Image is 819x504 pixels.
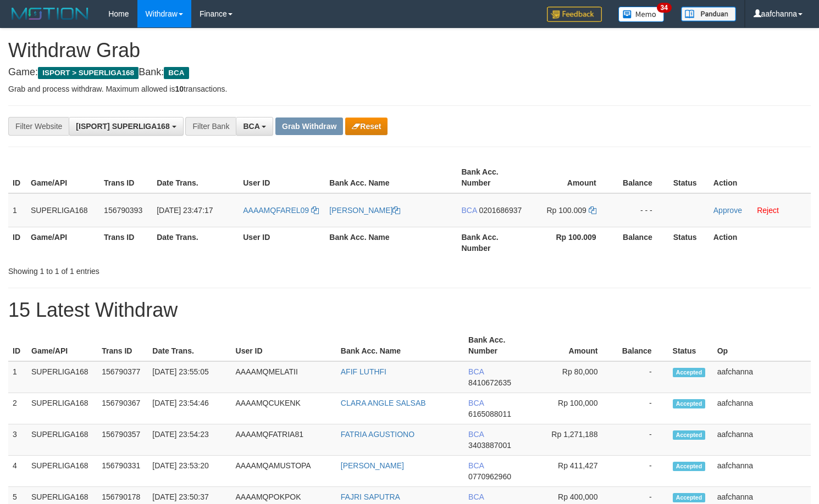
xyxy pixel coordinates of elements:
span: BCA [243,122,259,131]
td: AAAAMQAMUSTOPA [231,456,336,487]
th: Amount [528,162,613,193]
td: Rp 1,271,188 [533,424,614,456]
a: AAAAMQFAREL09 [243,206,319,215]
span: Copy 0201686937 to clipboard [479,206,522,215]
img: Button%20Memo.svg [618,7,665,22]
td: SUPERLIGA168 [26,193,99,227]
th: Trans ID [99,227,152,258]
button: [ISPORT] SUPERLIGA168 [69,117,183,136]
button: Grab Withdraw [275,117,343,135]
a: FATRIA AGUSTIONO [341,430,414,439]
span: AAAAMQFAREL09 [243,206,309,215]
span: 34 [657,3,672,13]
h1: Withdraw Grab [8,40,811,61]
td: - [614,456,668,487]
a: [PERSON_NAME] [329,206,400,215]
td: Rp 100,000 [533,393,614,424]
span: BCA [468,367,484,376]
span: Copy 0770962960 to clipboard [468,472,511,481]
th: Game/API [27,330,97,361]
span: Copy 3403887001 to clipboard [468,441,511,450]
span: 156790393 [104,206,142,215]
span: Rp 100.009 [546,206,586,215]
th: Trans ID [97,330,148,361]
th: Bank Acc. Name [325,227,457,258]
th: Date Trans. [148,330,231,361]
button: BCA [236,117,273,136]
span: BCA [468,430,484,439]
a: CLARA ANGLE SALSAB [341,399,426,407]
td: SUPERLIGA168 [27,456,97,487]
span: BCA [468,399,484,407]
td: aafchanna [713,456,811,487]
span: Accepted [673,462,706,471]
p: Grab and process withdraw. Maximum allowed is transactions. [8,83,811,94]
td: 156790331 [97,456,148,487]
a: Reject [757,206,779,215]
td: [DATE] 23:55:05 [148,361,231,393]
td: aafchanna [713,361,811,393]
img: panduan.png [681,7,736,21]
span: Accepted [673,493,706,502]
span: Copy 6165088011 to clipboard [468,410,511,418]
strong: 10 [175,85,184,93]
th: Status [669,162,709,193]
th: Date Trans. [152,162,239,193]
th: Status [668,330,713,361]
span: Accepted [673,399,706,408]
th: Bank Acc. Name [325,162,457,193]
th: Op [713,330,811,361]
span: Accepted [673,430,706,440]
th: ID [8,162,26,193]
th: Rp 100.009 [528,227,613,258]
th: Balance [614,330,668,361]
span: BCA [462,206,477,215]
td: SUPERLIGA168 [27,424,97,456]
td: Rp 411,427 [533,456,614,487]
td: 156790367 [97,393,148,424]
td: 156790377 [97,361,148,393]
span: Copy 8410672635 to clipboard [468,378,511,387]
td: - - - [613,193,669,227]
th: ID [8,227,26,258]
th: Bank Acc. Number [457,227,528,258]
td: Rp 80,000 [533,361,614,393]
th: Amount [533,330,614,361]
div: Filter Bank [185,117,236,136]
td: [DATE] 23:53:20 [148,456,231,487]
div: Filter Website [8,117,69,136]
td: [DATE] 23:54:23 [148,424,231,456]
th: Action [709,162,811,193]
td: AAAAMQMELATII [231,361,336,393]
a: [PERSON_NAME] [341,461,404,470]
th: Trans ID [99,162,152,193]
span: BCA [468,492,484,501]
td: AAAAMQFATRIA81 [231,424,336,456]
td: 3 [8,424,27,456]
th: Bank Acc. Number [464,330,533,361]
a: AFIF LUTHFI [341,367,386,376]
a: Copy 100009 to clipboard [589,206,596,215]
a: Approve [713,206,742,215]
span: ISPORT > SUPERLIGA168 [38,67,139,79]
span: BCA [164,67,189,79]
th: Date Trans. [152,227,239,258]
th: Balance [613,227,669,258]
th: Bank Acc. Name [336,330,464,361]
td: 156790357 [97,424,148,456]
span: BCA [468,461,484,470]
td: - [614,393,668,424]
td: aafchanna [713,424,811,456]
th: Game/API [26,162,99,193]
img: Feedback.jpg [547,7,602,22]
td: 2 [8,393,27,424]
td: 1 [8,193,26,227]
span: Accepted [673,368,706,377]
a: FAJRI SAPUTRA [341,492,400,501]
th: User ID [231,330,336,361]
td: - [614,424,668,456]
td: SUPERLIGA168 [27,361,97,393]
th: Bank Acc. Number [457,162,528,193]
td: SUPERLIGA168 [27,393,97,424]
td: [DATE] 23:54:46 [148,393,231,424]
